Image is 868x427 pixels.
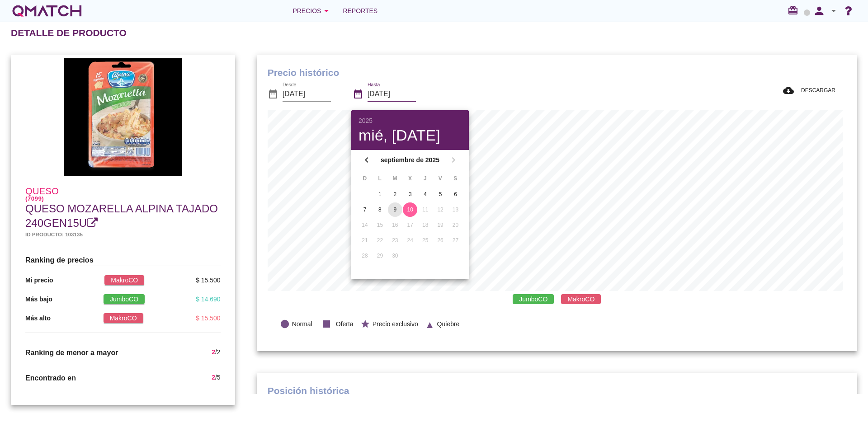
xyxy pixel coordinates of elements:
i: lens [280,319,290,329]
button: 8 [373,202,387,217]
i: stop [319,317,334,331]
button: Precios [285,2,339,20]
h5: Id producto: 103135 [25,230,221,238]
h3: Ranking de precios [25,254,221,266]
i: arrow_drop_down [828,5,839,16]
div: 10 [403,206,417,214]
i: ▲ [425,318,435,328]
span: 5 [217,374,221,381]
span: Precio exclusivo [373,319,418,329]
button: 1 [373,187,387,202]
button: 6 [448,187,463,202]
h2: Detalle de producto [11,26,127,40]
div: / [212,347,220,358]
span: QUESO MOZARELLA ALPINA TAJADO 240GEN15U [25,202,218,229]
div: / [212,373,220,384]
input: Hasta [368,87,416,101]
div: 2025 [359,117,462,124]
i: star [360,319,370,329]
span: MakroCO [561,294,601,304]
div: $ 15,500 [196,276,221,285]
th: J [418,171,432,186]
i: cloud_download [783,85,797,96]
div: mié, [DATE] [359,127,462,143]
div: 1 [373,190,387,198]
i: chevron_left [361,155,372,165]
span: Quiebre [437,319,460,329]
div: $ 14,690 [196,295,221,304]
div: $ 15,500 [196,314,221,323]
input: Desde [283,87,331,101]
span: 2 [217,348,221,356]
p: Mi precio [25,276,53,285]
button: 4 [418,187,433,202]
div: 3 [403,190,417,198]
span: Normal [292,319,312,329]
span: Reportes [343,5,377,16]
button: 9 [388,202,402,217]
i: date_range [268,89,278,99]
i: arrow_drop_down [321,5,332,16]
span: JumboCO [104,294,145,304]
button: DESCARGAR [776,82,843,99]
h1: Precio histórico [268,66,846,80]
th: M [388,171,402,186]
div: 6 [448,190,463,198]
th: V [433,171,447,186]
h1: Posición histórica [268,384,846,398]
div: Precios [292,5,332,16]
i: redeem [788,5,802,16]
span: DESCARGAR [797,86,835,94]
i: person [810,5,828,17]
div: 4 [418,190,433,198]
div: 2 [388,190,402,198]
span: MakroCO [104,275,144,285]
div: 5 [433,190,448,198]
div: 9 [388,206,402,214]
i: date_range [353,89,363,99]
p: Más bajo [25,295,52,304]
strong: septiembre de 2025 [375,155,445,165]
h4: Queso [25,187,221,202]
th: L [373,171,387,186]
th: D [358,171,372,186]
a: white-qmatch-logo [11,2,83,20]
span: 2 [212,374,215,381]
button: 10 [403,202,417,217]
div: 7 [358,206,372,214]
span: 2 [212,348,215,356]
p: Más alto [25,314,51,323]
span: Encontrado en [25,374,76,382]
div: 8 [373,206,387,214]
span: MakroCO [104,313,143,323]
th: S [448,171,462,186]
button: 5 [433,187,448,202]
h6: (7099) [25,196,221,202]
span: Oferta [336,319,354,329]
span: JumboCO [513,294,554,304]
a: Reportes [339,2,381,20]
button: 2 [388,187,402,202]
button: 3 [403,187,417,202]
button: 7 [358,202,372,217]
th: X [403,171,417,186]
span: Ranking de menor a mayor [25,349,118,357]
